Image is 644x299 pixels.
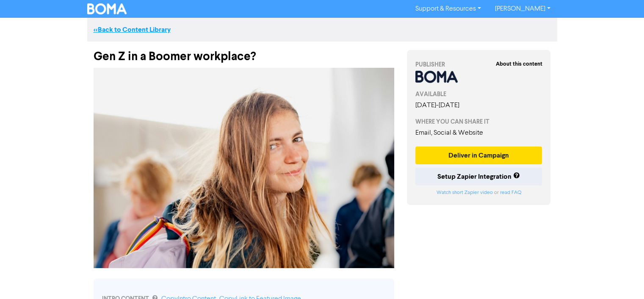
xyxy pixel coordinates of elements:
[415,168,542,185] button: Setup Zapier Integration
[415,117,542,126] div: WHERE YOU CAN SHARE IT
[415,60,542,69] div: PUBLISHER
[495,61,542,67] strong: About this content
[415,100,542,111] div: [DATE] - [DATE]
[488,2,557,16] a: [PERSON_NAME]
[415,128,542,138] div: Email, Social & Website
[415,147,542,164] button: Deliver in Campaign
[602,258,644,299] iframe: Chat Widget
[94,25,171,34] a: <<Back to Content Library
[436,190,492,195] a: Watch short Zapier video
[87,3,127,14] img: BOMA Logo
[500,190,521,195] a: read FAQ
[94,42,394,64] div: Gen Z in a Boomer workplace?
[415,189,542,197] div: or
[409,2,488,16] a: Support & Resources
[415,90,542,99] div: AVAILABLE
